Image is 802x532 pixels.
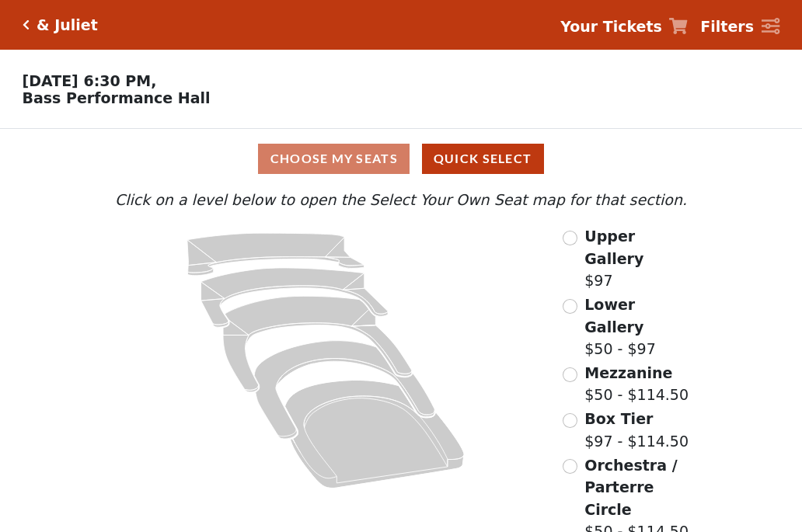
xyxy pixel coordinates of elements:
[584,225,691,292] label: $97
[584,296,643,336] span: Lower Gallery
[584,228,643,267] span: Upper Gallery
[584,362,689,406] label: $50 - $114.50
[584,364,672,381] span: Mezzanine
[111,189,691,211] p: Click on a level below to open the Select Your Own Seat map for that section.
[584,410,653,427] span: Box Tier
[560,16,688,38] a: Your Tickets
[285,381,465,489] path: Orchestra / Parterre Circle - Seats Available: 34
[37,16,98,34] h5: & Juliet
[23,19,30,30] a: Click here to go back to filters
[584,294,691,360] label: $50 - $97
[560,18,662,35] strong: Your Tickets
[584,457,677,518] span: Orchestra / Parterre Circle
[201,268,389,327] path: Lower Gallery - Seats Available: 72
[700,18,754,35] strong: Filters
[422,144,544,174] button: Quick Select
[187,233,364,276] path: Upper Gallery - Seats Available: 313
[700,16,779,38] a: Filters
[584,408,689,452] label: $97 - $114.50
